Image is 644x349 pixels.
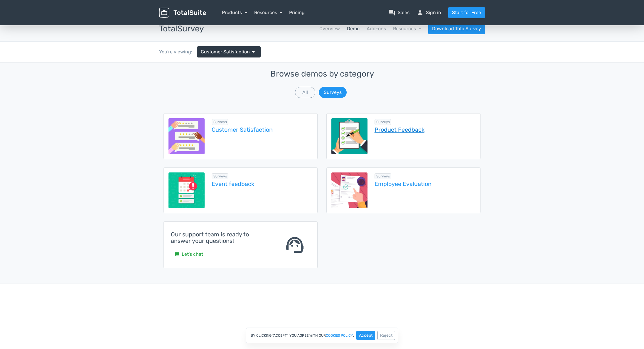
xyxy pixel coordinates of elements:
a: Pricing [289,9,305,16]
span: support_agent [284,234,305,255]
a: Product Feedback [375,126,476,133]
span: question_answer [388,9,395,16]
a: Resources [254,10,282,15]
a: cookies policy [326,334,353,337]
h3: Browse demos by category [163,70,481,79]
a: Start for Free [448,7,485,18]
span: Customer Satisfaction [201,48,250,55]
a: Customer Satisfaction [212,126,313,133]
img: employee-evaluation.png.webp [331,172,367,209]
a: Event feedback [212,181,313,187]
span: arrow_drop_down [250,48,257,55]
div: By clicking "Accept", you agree with our . [246,328,398,343]
a: Products [222,10,247,15]
a: personSign in [417,9,441,16]
a: Download TotalSurvey [428,23,485,34]
a: Demo [347,25,360,32]
a: Employee Evaluation [375,181,476,187]
h3: TotalSurvey [159,24,204,33]
span: Browse all in Surveys [375,119,392,125]
img: product-feedback-1.png.webp [331,118,367,154]
button: All [295,87,315,98]
span: Browse all in Surveys [375,173,392,179]
span: Browse all in Surveys [212,119,229,125]
a: smsLet's chat [171,249,207,260]
span: Browse all in Surveys [212,173,229,179]
a: question_answerSales [388,9,409,16]
button: Accept [356,331,375,340]
div: You're viewing: [159,48,197,55]
a: Resources [393,26,421,31]
small: sms [175,252,179,257]
button: Reject [377,331,395,340]
a: Customer Satisfaction arrow_drop_down [197,46,261,57]
a: Add-ons [367,25,386,32]
span: person [417,9,424,16]
h4: Our support team is ready to answer your questions! [171,231,269,244]
img: TotalSuite for WordPress [159,8,206,18]
img: customer-satisfaction.png.webp [168,118,205,154]
img: event-feedback.png.webp [168,172,205,209]
a: Overview [319,25,340,32]
button: Surveys [319,87,347,98]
